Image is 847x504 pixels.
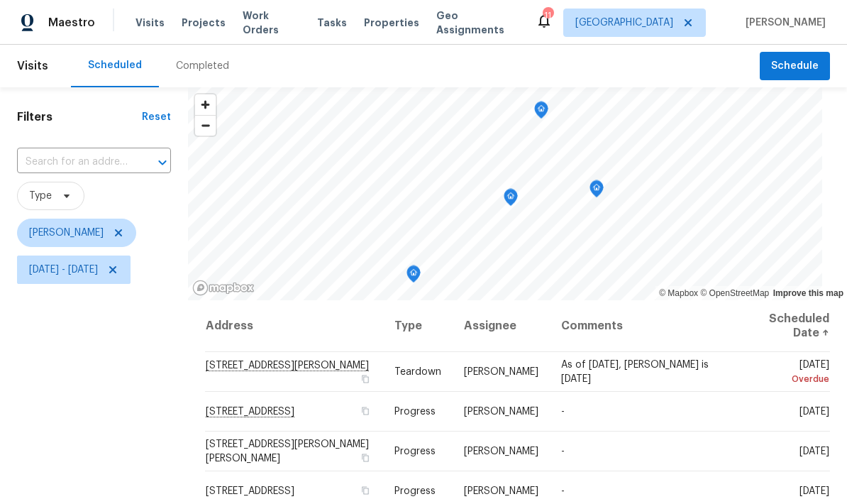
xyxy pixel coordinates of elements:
[504,189,518,211] div: Map marker
[17,151,131,173] input: Search for an address...
[394,486,436,496] span: Progress
[659,288,698,298] a: Mapbox
[359,405,372,417] button: Copy Address
[192,280,255,296] a: Mapbox homepage
[534,102,548,124] div: Map marker
[364,16,419,30] span: Properties
[153,153,172,172] button: Open
[195,115,216,136] button: Zoom out
[575,16,673,30] span: [GEOGRAPHIC_DATA]
[205,300,383,352] th: Address
[394,407,436,417] span: Progress
[464,367,538,377] span: [PERSON_NAME]
[737,300,830,352] th: Scheduled Date ↑
[561,486,565,496] span: -
[317,18,347,28] span: Tasks
[543,9,553,23] div: 11
[700,288,769,298] a: OpenStreetMap
[589,180,604,202] div: Map marker
[760,52,830,81] button: Schedule
[142,110,171,124] div: Reset
[188,87,822,300] canvas: Map
[359,451,372,464] button: Copy Address
[17,50,48,82] span: Visits
[748,360,829,386] span: [DATE]
[359,373,372,385] button: Copy Address
[29,226,104,240] span: [PERSON_NAME]
[243,9,300,37] span: Work Orders
[394,447,436,456] span: Progress
[406,265,421,287] div: Map marker
[464,407,538,417] span: [PERSON_NAME]
[359,484,372,497] button: Copy Address
[135,16,165,30] span: Visits
[383,300,453,352] th: Type
[561,360,709,384] span: As of [DATE], [PERSON_NAME] is [DATE]
[773,288,843,298] a: Improve this map
[195,94,216,115] button: Zoom in
[740,16,826,30] span: [PERSON_NAME]
[394,367,441,377] span: Teardown
[771,57,819,75] span: Schedule
[799,486,829,496] span: [DATE]
[799,447,829,456] span: [DATE]
[29,189,52,203] span: Type
[88,58,142,72] div: Scheduled
[206,486,294,496] span: [STREET_ADDRESS]
[748,372,829,386] div: Overdue
[464,486,538,496] span: [PERSON_NAME]
[561,447,565,456] span: -
[48,16,95,30] span: Maestro
[799,407,829,417] span: [DATE]
[17,110,142,124] h1: Filters
[182,16,226,30] span: Projects
[550,300,737,352] th: Comments
[453,300,550,352] th: Assignee
[176,59,229,73] div: Completed
[436,9,519,37] span: Geo Assignments
[464,447,538,456] span: [PERSON_NAME]
[561,407,565,417] span: -
[29,263,98,277] span: [DATE] - [DATE]
[206,439,369,464] span: [STREET_ADDRESS][PERSON_NAME][PERSON_NAME]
